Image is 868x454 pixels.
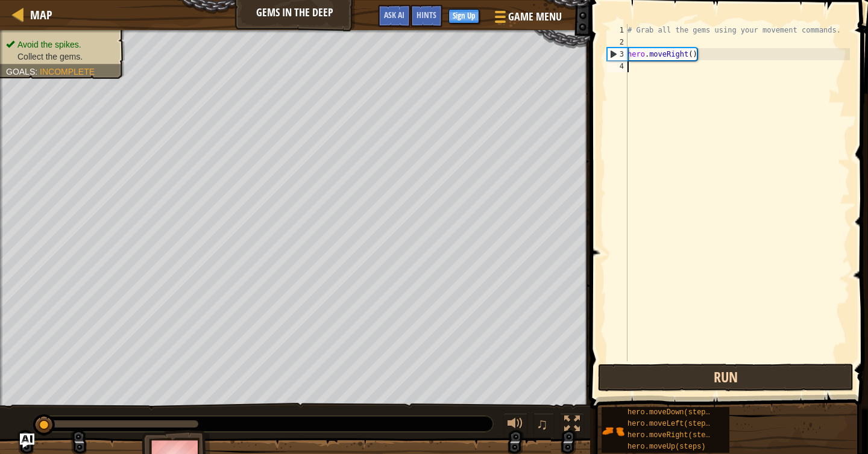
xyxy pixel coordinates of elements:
[533,413,554,438] button: ♫
[6,51,116,63] li: Collect the gems.
[6,67,35,76] span: Goals
[608,48,627,60] div: 3
[536,415,548,433] span: ♫
[503,413,527,438] button: Adjust volume
[17,52,83,61] span: Collect the gems.
[35,67,40,76] span: :
[485,5,569,33] button: Game Menu
[378,5,410,27] button: Ask AI
[30,7,52,23] span: Map
[24,7,52,23] a: Map
[20,434,34,448] button: Ask AI
[607,36,627,48] div: 2
[17,40,81,49] span: Avoid the spikes.
[602,420,624,443] img: portrait.png
[40,67,95,76] span: Incomplete
[627,431,719,440] span: hero.moveRight(steps)
[560,413,584,438] button: Toggle fullscreen
[627,443,706,451] span: hero.moveUp(steps)
[627,408,714,417] span: hero.moveDown(steps)
[607,24,627,36] div: 1
[627,420,714,428] span: hero.moveLeft(steps)
[417,9,436,20] span: Hints
[508,9,562,25] span: Game Menu
[448,9,479,23] button: Sign Up
[6,39,116,51] li: Avoid the spikes.
[598,364,854,391] button: Run
[607,60,627,72] div: 4
[384,9,404,20] span: Ask AI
